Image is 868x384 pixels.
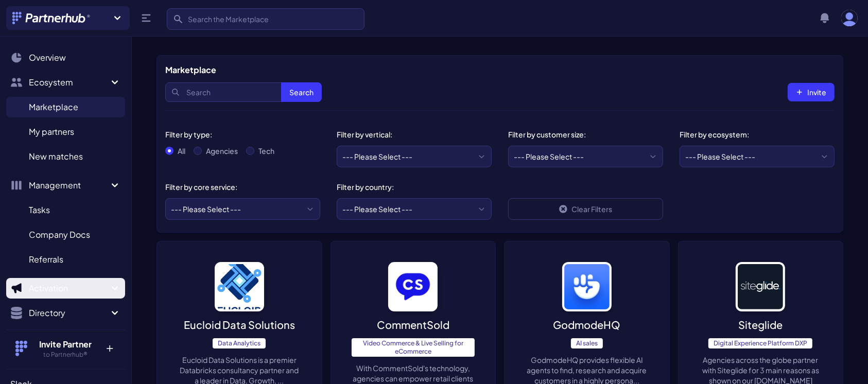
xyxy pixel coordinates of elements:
[213,338,266,348] span: Data Analytics
[6,224,125,245] a: Company Docs
[281,82,322,102] button: Search
[165,129,312,139] div: Filter by type:
[571,338,603,348] span: AI sales
[377,318,449,332] p: CommentSold
[680,129,826,139] div: Filter by ecosystem:
[6,249,125,270] a: Referrals
[553,318,620,332] p: GodmodeHQ
[12,12,91,24] img: Partnerhub® Logo
[184,318,295,332] p: Eucloid Data Solutions
[6,303,125,323] button: Directory
[29,307,109,319] span: Directory
[508,129,655,139] div: Filter by customer size:
[6,47,125,68] a: Overview
[6,329,125,367] button: Invite Partner to Partnerhub® +
[352,338,475,357] span: Video Commerce & Live Selling for eCommerce
[165,82,322,102] input: Search
[165,64,216,76] h5: Marketplace
[841,10,858,26] img: user photo
[206,146,238,156] label: Agencies
[6,97,125,117] a: Marketplace
[6,278,125,299] button: Activation
[258,146,274,156] label: Tech
[736,262,785,311] img: image_alt
[337,129,483,139] div: Filter by vertical:
[6,175,125,196] button: Management
[165,182,312,192] div: Filter by core service:
[99,338,121,355] p: +
[788,83,835,101] button: Invite
[178,146,185,156] label: All
[6,72,125,93] button: Ecosystem
[29,51,66,64] span: Overview
[508,198,663,220] a: Clear Filters
[29,179,109,191] span: Management
[32,351,99,359] h5: to Partnerhub®
[32,338,99,351] h4: Invite Partner
[29,126,74,138] span: My partners
[29,229,90,241] span: Company Docs
[738,318,783,332] p: Siteglide
[167,8,364,30] input: Search the Marketplace
[29,101,78,113] span: Marketplace
[29,76,109,89] span: Ecosystem
[6,146,125,167] a: New matches
[388,262,438,311] img: image_alt
[29,150,83,163] span: New matches
[29,253,63,266] span: Referrals
[337,182,483,192] div: Filter by country:
[6,200,125,220] a: Tasks
[215,262,264,311] img: image_alt
[6,121,125,142] a: My partners
[29,282,109,294] span: Activation
[29,204,50,216] span: Tasks
[562,262,612,311] img: image_alt
[708,338,812,348] span: Digital Experience Platform DXP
